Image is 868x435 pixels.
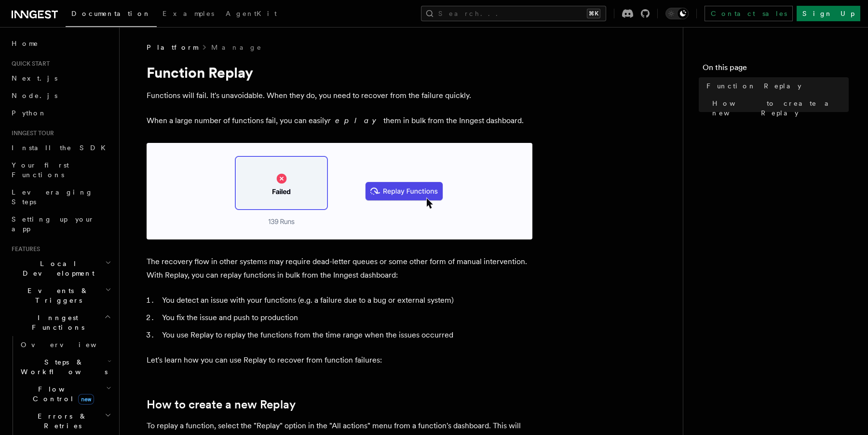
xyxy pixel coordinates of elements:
img: Relay graphic [147,143,532,239]
span: Events & Triggers [8,286,105,305]
li: You detect an issue with your functions (e.g. a failure due to a bug or external system) [159,294,532,307]
p: The recovery flow in other systems may require dead-letter queues or some other form of manual in... [147,255,532,282]
a: How to create a new Replay [708,95,849,122]
button: Flow Controlnew [17,380,113,407]
button: Toggle dark mode [665,8,689,19]
p: Functions will fail. It's unavoidable. When they do, you need to recover from the failure quickly. [147,89,532,102]
span: Steps & Workflows [17,357,108,377]
span: How to create a new Replay [712,98,849,118]
p: Let's learn how you can use Replay to recover from function failures: [147,353,532,367]
span: Next.js [12,74,57,82]
a: Your first Functions [8,156,113,183]
a: Node.js [8,87,113,104]
a: Setting up your app [8,210,113,238]
a: Contact sales [705,6,793,21]
a: Examples [157,3,220,26]
span: Leveraging Steps [12,188,93,206]
a: Documentation [66,3,157,27]
span: Inngest tour [8,129,54,137]
span: Overview [21,341,120,349]
span: Install the SDK [12,144,111,152]
span: Node.js [12,92,57,99]
span: Local Development [8,259,105,278]
button: Events & Triggers [8,282,113,309]
p: When a large number of functions fail, you can easily them in bulk from the Inngest dashboard. [147,114,532,127]
a: Install the SDK [8,139,113,156]
h1: Function Replay [147,64,532,81]
span: Errors & Retries [17,411,105,431]
em: replay [328,116,383,125]
span: Platform [147,42,198,52]
button: Steps & Workflows [17,353,113,380]
a: Sign Up [797,6,860,21]
span: Home [12,39,39,48]
a: Leveraging Steps [8,183,113,210]
span: Flow Control [17,384,106,404]
li: You use Replay to replay the functions from the time range when the issues occurred [159,328,532,342]
span: Features [8,245,40,253]
a: Home [8,35,113,52]
span: new [78,394,94,405]
button: Local Development [8,255,113,282]
a: Python [8,104,113,122]
button: Inngest Functions [8,309,113,336]
a: Next.js [8,70,113,87]
a: How to create a new Replay [147,398,296,411]
span: Your first Functions [12,161,69,179]
a: AgentKit [220,3,283,26]
a: Manage [211,42,262,52]
li: You fix the issue and push to production [159,311,532,324]
span: Python [12,109,47,117]
button: Errors & Retries [17,407,113,435]
a: Function Replay [703,77,849,95]
span: Setting up your app [12,215,95,233]
span: Function Replay [706,81,801,91]
a: Overview [17,336,113,353]
span: Inngest Functions [8,313,104,332]
span: Examples [163,10,214,17]
span: Documentation [71,10,151,17]
kbd: ⌘K [587,9,600,18]
h4: On this page [703,62,849,77]
span: AgentKit [226,10,277,17]
span: Quick start [8,60,50,68]
button: Search...⌘K [421,6,606,21]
